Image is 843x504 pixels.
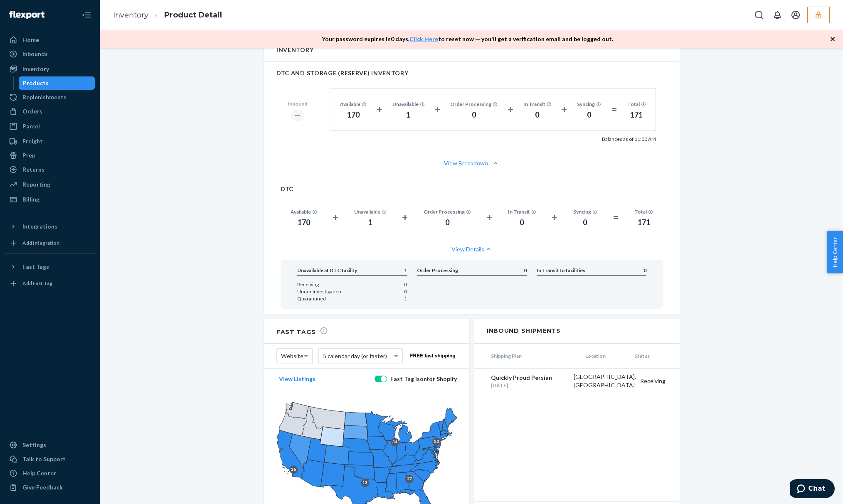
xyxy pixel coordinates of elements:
a: Inbounds [5,47,95,61]
div: Reporting [22,180,50,189]
div: + [486,210,492,225]
h2: DTC [281,186,663,192]
button: Talk to Support [5,452,95,466]
button: Close Navigation [78,7,95,23]
div: Integrations [22,222,57,231]
iframe: Opens a widget where you can chat to one of our agents [790,479,835,500]
div: Parcel [22,122,40,130]
a: Reporting [5,178,95,191]
button: View Details [281,238,663,260]
span: Status [631,352,680,359]
img: Flexport logo [9,11,44,19]
div: = [611,102,617,117]
a: Orders [5,105,95,118]
button: Open account menu [787,7,804,23]
div: Home [22,36,39,44]
a: Products [19,76,95,90]
div: 171 [627,110,646,120]
button: Give Feedback [5,481,95,494]
span: 0 [404,288,407,295]
div: Available [291,208,317,215]
div: 1 [354,217,387,228]
ol: breadcrumbs [106,3,229,27]
div: + [434,102,440,117]
div: Syncing [573,208,597,215]
div: Freight [22,137,43,145]
button: Open Search Box [751,7,767,23]
div: Total [627,101,646,108]
span: Order Processing [417,267,458,274]
div: 170 [291,217,317,228]
div: + [561,102,567,117]
div: 0 [523,110,552,120]
div: Fast Tags [22,263,49,271]
span: Unavailable at DTC facility [297,267,357,274]
div: 170 [340,110,367,120]
div: Billing [22,195,39,204]
a: Click Here [409,35,438,42]
div: [GEOGRAPHIC_DATA], [GEOGRAPHIC_DATA] [569,373,636,389]
div: In Transit [523,101,552,108]
a: Returns [5,163,95,176]
div: Order Processing [450,101,498,108]
a: Freight [5,135,95,148]
div: 0 [573,217,597,228]
span: 1 [404,267,407,274]
div: Products [23,79,49,87]
span: Quarantined [297,295,341,302]
div: Help Center [22,469,56,477]
div: Total [634,208,653,215]
a: Parcel [5,120,95,133]
span: Location [581,352,631,359]
div: 0 [424,217,471,228]
div: = [613,210,619,225]
span: Under Investigation [297,288,341,295]
h2: Inbound Shipments [474,319,680,344]
span: 0 [404,281,407,288]
h2: Inventory [276,47,313,53]
div: + [377,102,382,117]
button: Integrations [5,220,95,233]
div: Fast Tag is on for Shopify [389,375,457,383]
button: View Listings [276,375,318,383]
p: Your password expires in 0 days . to reset now — you'll get a verification email and be logged out. [322,35,613,43]
div: + [402,210,408,225]
div: In Transit [508,208,536,215]
div: Returns [22,165,44,174]
div: Available [340,101,367,108]
button: Open notifications [769,7,786,23]
div: Inventory [22,65,49,73]
span: 5 calendar day (or faster) [323,349,387,363]
div: Add Fast Tag [22,280,52,287]
div: Talk to Support [22,455,66,463]
a: Help Center [5,467,95,480]
div: Give Feedback [22,483,63,492]
a: Settings [5,438,95,452]
a: Prep [5,149,95,162]
div: Order Processing [424,208,471,215]
div: + [333,210,338,225]
a: Inventory [113,10,148,20]
h2: DTC AND STORAGE (RESERVE) INVENTORY [276,70,667,76]
span: 1 [404,295,407,302]
button: Help Center [827,231,843,273]
div: [DATE] [491,382,569,389]
span: Website [281,349,303,363]
div: Orders [22,107,42,116]
div: 171 [634,217,653,228]
div: Replenishments [22,93,67,101]
a: Add Fast Tag [5,277,95,290]
a: Quickly Proud Persian[DATE][GEOGRAPHIC_DATA], [GEOGRAPHIC_DATA]Receiving [474,369,680,393]
div: Prep [22,151,35,160]
p: Balances as of 11:00 AM [602,136,656,143]
span: 0 [643,267,646,274]
span: In Transit to facilities [537,267,585,274]
div: Add Integration [22,239,59,246]
a: Inventory [5,62,95,76]
div: + [552,210,557,225]
div: Inbound [288,100,307,107]
div: 0 [577,110,601,120]
div: Inbounds [22,50,48,58]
